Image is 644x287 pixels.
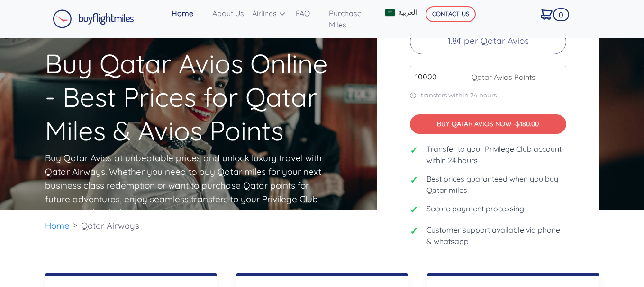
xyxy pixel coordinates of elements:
[410,224,419,238] span: ✓
[410,203,419,217] span: ✓
[426,203,524,214] span: Secure payment processing
[410,114,566,134] button: BUY QATAR AVIOS NOW -$180.00
[45,220,70,231] a: Home
[426,224,566,247] span: Customer support available via phone & whatsapp
[541,9,553,20] img: Cart
[248,4,292,23] a: Airlines
[410,29,566,54] p: 1.8¢ per Qatar Avios
[385,9,395,16] img: Arabic
[553,8,569,21] span: 0
[467,71,535,83] span: Qatar Avios Points
[426,6,476,22] button: CONTACT US
[410,143,419,157] span: ✓
[45,151,325,220] p: Buy Qatar Avios at unbeatable prices and unlock luxury travel with Qatar Airways. Whether you nee...
[168,4,209,23] a: Home
[325,4,377,34] a: Purchase Miles
[426,173,566,196] span: Best prices guaranteed when you buy Qatar miles
[410,91,566,99] p: transfers within 24 hours
[410,173,419,187] span: ✓
[516,120,539,128] span: $180.00
[76,210,144,241] li: Qatar Airways
[399,8,417,17] span: العربية
[537,4,566,24] a: 0
[53,7,134,31] a: Buy Flight Miles Logo
[426,143,566,166] span: Transfer to your Privilege Club account within 24 hours
[292,4,325,23] a: FAQ
[53,9,134,28] img: Buy Flight Miles Logo
[381,4,431,21] a: العربية
[209,4,248,23] a: About Us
